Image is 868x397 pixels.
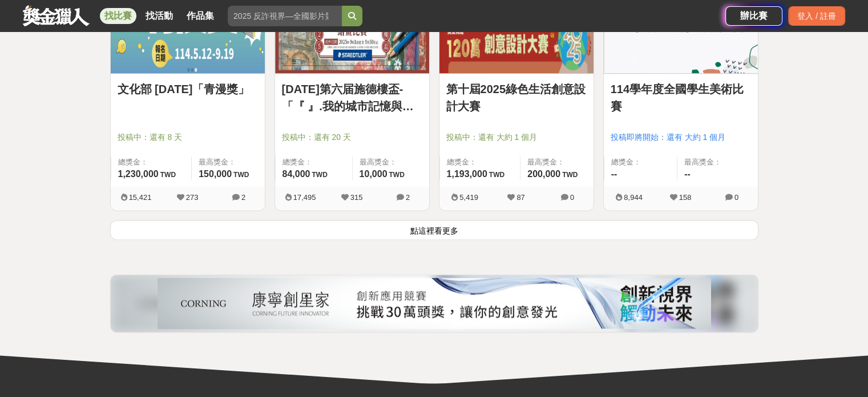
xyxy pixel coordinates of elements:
[233,171,249,179] span: TWD
[118,131,258,143] span: 投稿中：還有 8 天
[282,131,422,143] span: 投稿中：還有 20 天
[350,193,363,202] span: 315
[182,8,219,24] a: 作品集
[312,171,327,179] span: TWD
[199,169,232,179] span: 150,000
[241,193,245,202] span: 2
[611,131,751,143] span: 投稿即將開始：還有 大約 1 個月
[516,193,524,202] span: 87
[118,81,258,98] a: 文化部 [DATE]「青漫獎」
[570,193,574,202] span: 0
[489,171,504,179] span: TWD
[158,278,711,329] img: 26832ba5-e3c6-4c80-9a06-d1bc5d39966c.png
[611,157,671,168] span: 總獎金：
[446,81,587,115] a: 第十屆2025綠色生活創意設計大賽
[186,193,199,202] span: 273
[684,169,691,179] span: --
[228,6,342,26] input: 2025 反詐視界—全國影片競賽
[679,193,692,202] span: 158
[611,81,751,115] a: 114學年度全國學生美術比賽
[611,169,617,179] span: --
[389,171,404,179] span: TWD
[562,171,578,179] span: TWD
[446,131,587,143] span: 投稿中：還有 大約 1 個月
[406,193,410,202] span: 2
[527,169,560,179] span: 200,000
[100,8,136,24] a: 找比賽
[282,157,345,168] span: 總獎金：
[293,193,316,202] span: 17,495
[684,157,751,168] span: 最高獎金：
[118,169,159,179] span: 1,230,000
[110,220,758,240] button: 點這裡看更多
[624,193,643,202] span: 8,944
[527,157,586,168] span: 最高獎金：
[282,169,310,179] span: 84,000
[734,193,738,202] span: 0
[725,6,782,26] a: 辦比賽
[447,169,487,179] span: 1,193,000
[447,157,514,168] span: 總獎金：
[129,193,152,202] span: 15,421
[160,171,176,179] span: TWD
[118,157,185,168] span: 總獎金：
[360,169,387,179] span: 10,000
[788,6,845,26] div: 登入 / 註冊
[282,81,422,115] a: [DATE]第六届施德樓盃-「『 』.我的城市記憶與鄉愁」繪畫比賽
[199,157,257,168] span: 最高獎金：
[360,157,422,168] span: 最高獎金：
[141,8,177,24] a: 找活動
[459,193,478,202] span: 5,419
